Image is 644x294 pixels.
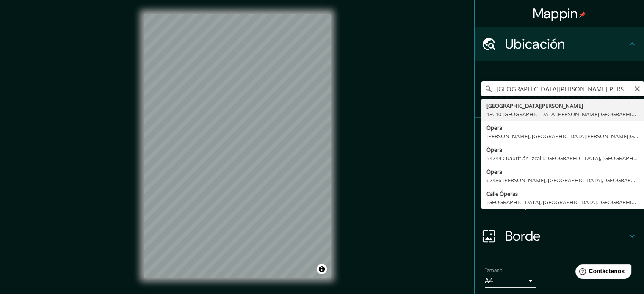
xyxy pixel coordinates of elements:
[486,168,502,176] font: Ópera
[505,35,565,53] font: Ubicación
[486,102,583,110] font: [GEOGRAPHIC_DATA][PERSON_NAME]
[486,190,518,198] font: Calle Óperas
[505,227,541,245] font: Borde
[317,264,327,274] button: Activar o desactivar atribución
[144,14,331,278] canvas: Mapa
[486,124,502,132] font: Ópera
[486,146,502,154] font: Ópera
[533,5,578,22] font: Mappin
[485,267,502,274] font: Tamaño
[481,81,644,96] input: Elige tu ciudad o zona
[475,118,644,151] div: Patas
[485,276,493,285] font: A4
[579,11,586,18] img: pin-icon.png
[475,185,644,219] div: Disposición
[475,27,644,61] div: Ubicación
[569,261,635,285] iframe: Lanzador de widgets de ayuda
[485,274,536,288] div: A4
[475,219,644,253] div: Borde
[475,151,644,185] div: Estilo
[634,84,641,92] button: Claro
